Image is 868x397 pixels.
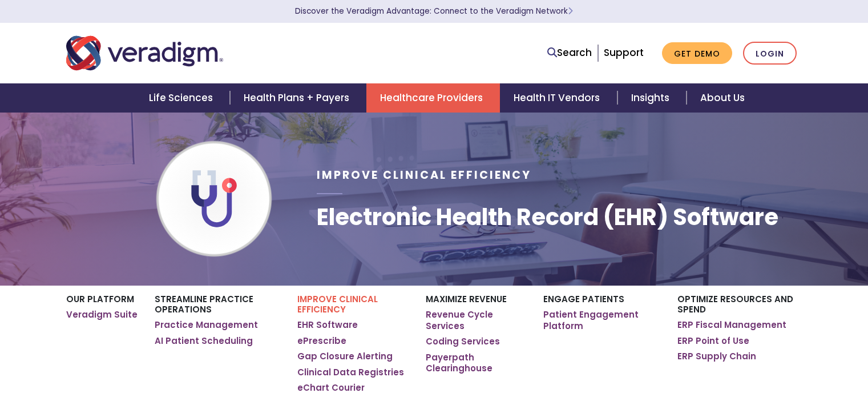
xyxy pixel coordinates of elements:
[547,45,592,61] a: Search
[677,335,749,347] a: ERP Point of Use
[230,83,366,113] a: Health Plans + Payers
[500,83,617,113] a: Health IT Vendors
[543,309,660,331] a: Patient Engagement Platform
[677,319,786,331] a: ERP Fiscal Management
[155,319,258,331] a: Practice Management
[662,42,732,65] a: Get Demo
[677,351,756,362] a: ERP Supply Chain
[155,335,253,347] a: AI Patient Scheduling
[317,167,531,183] span: Improve Clinical Efficiency
[426,336,500,347] a: Coding Services
[135,83,230,113] a: Life Sciences
[297,351,393,362] a: Gap Closure Alerting
[743,42,797,65] a: Login
[426,309,526,331] a: Revenue Cycle Services
[297,319,358,331] a: EHR Software
[617,83,687,113] a: Insights
[366,83,500,113] a: Healthcare Providers
[295,6,573,17] a: Discover the Veradigm Advantage: Connect to the Veradigm NetworkLearn More
[687,83,758,113] a: About Us
[66,34,223,72] img: Veradigm logo
[604,46,644,59] a: Support
[297,367,404,378] a: Clinical Data Registries
[568,6,573,17] span: Learn More
[317,203,778,231] h1: Electronic Health Record (EHR) Software
[426,352,526,374] a: Payerpath Clearinghouse
[297,335,346,347] a: ePrescribe
[297,382,365,394] a: eChart Courier
[66,309,138,320] a: Veradigm Suite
